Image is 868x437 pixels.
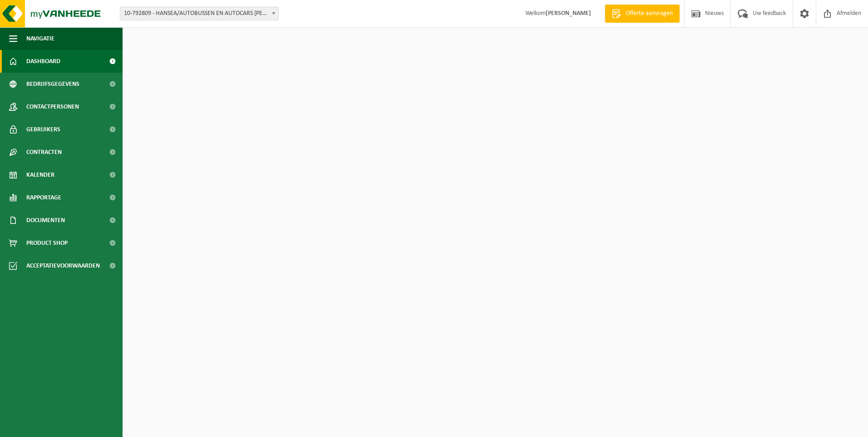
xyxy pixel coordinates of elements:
span: Product Shop [26,232,68,254]
span: Contracten [26,141,62,164]
span: Rapportage [26,186,61,209]
span: Contactpersonen [26,95,79,118]
span: 10-792809 - HANSEA/AUTOBUSSEN EN AUTOCARS ACHIEL WEYNS EN ZONEN NV - STEKENE [120,7,278,20]
span: Dashboard [26,50,60,73]
span: Documenten [26,209,65,232]
strong: [PERSON_NAME] [546,10,591,17]
span: 10-792809 - HANSEA/AUTOBUSSEN EN AUTOCARS ACHIEL WEYNS EN ZONEN NV - STEKENE [120,7,279,20]
span: Navigatie [26,27,54,50]
span: Gebruikers [26,118,60,141]
a: Offerte aanvragen [605,5,680,23]
span: Offerte aanvragen [623,9,675,18]
span: Kalender [26,164,54,186]
span: Acceptatievoorwaarden [26,254,100,277]
span: Bedrijfsgegevens [26,73,79,95]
